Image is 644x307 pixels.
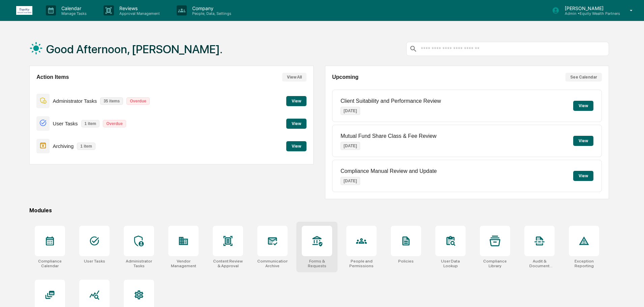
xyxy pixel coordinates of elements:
[341,107,360,115] p: [DATE]
[35,259,65,268] div: Compliance Calendar
[29,207,609,214] div: Modules
[573,101,593,111] button: View
[286,97,306,104] a: View
[573,171,593,181] button: View
[81,120,100,127] p: 1 item
[341,168,437,174] p: Compliance Manual Review and Update
[286,119,306,129] button: View
[480,259,510,268] div: Compliance Library
[114,5,163,11] p: Reviews
[124,259,154,268] div: Administrator Tasks
[341,142,360,150] p: [DATE]
[332,74,358,80] h2: Upcoming
[302,259,332,268] div: Forms & Requests
[341,98,441,104] p: Client Suitability and Performance Review
[559,5,620,11] p: [PERSON_NAME]
[77,143,95,150] p: 1 item
[56,11,90,16] p: Manage Tasks
[573,136,593,146] button: View
[168,259,199,268] div: Vendor Management
[187,5,235,11] p: Company
[559,11,620,16] p: Admin • Equity Wealth Partners
[286,143,306,149] a: View
[282,73,306,82] button: View All
[100,97,123,105] p: 35 items
[53,143,74,149] p: Archiving
[565,73,602,82] button: See Calendar
[346,259,377,268] div: People and Permissions
[53,121,78,126] p: User Tasks
[398,259,414,264] div: Policies
[56,5,90,11] p: Calendar
[286,120,306,126] a: View
[126,97,150,105] p: Overdue
[286,141,306,151] button: View
[16,6,32,15] img: logo
[286,96,306,106] button: View
[213,259,243,268] div: Content Review & Approval
[53,98,97,104] p: Administrator Tasks
[341,133,437,139] p: Mutual Fund Share Class & Fee Review
[46,42,223,56] h1: Good Afternoon, [PERSON_NAME].
[435,259,466,268] div: User Data Lookup
[341,177,360,185] p: [DATE]
[257,259,288,268] div: Communications Archive
[524,259,555,268] div: Audit & Document Logs
[187,11,235,16] p: People, Data, Settings
[84,259,105,264] div: User Tasks
[103,120,126,127] p: Overdue
[114,11,163,16] p: Approval Management
[569,259,599,268] div: Exception Reporting
[36,74,69,80] h2: Action Items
